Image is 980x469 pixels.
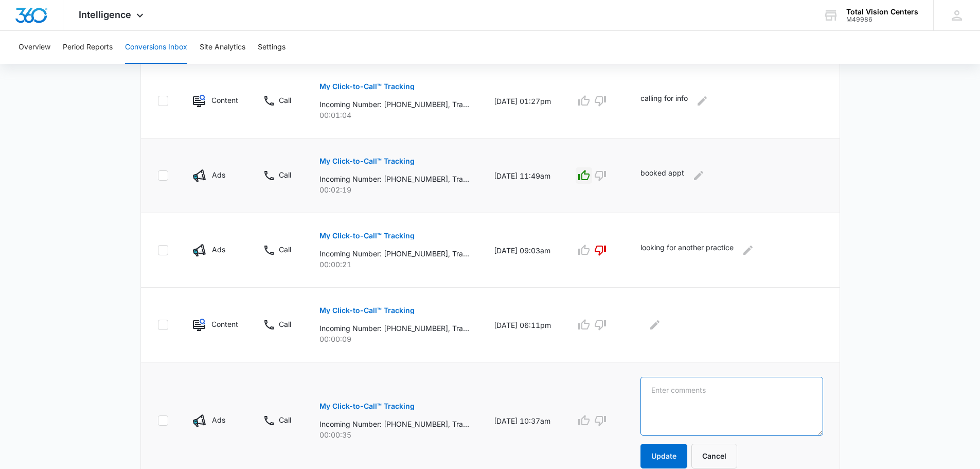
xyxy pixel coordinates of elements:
button: My Click-to-Call™ Tracking [319,223,415,248]
button: Period Reports [63,31,113,64]
p: 00:00:21 [319,259,469,270]
div: account name [846,8,918,16]
button: My Click-to-Call™ Tracking [319,149,415,173]
button: Conversions Inbox [125,31,187,64]
button: Edit Comments [694,93,710,109]
p: 00:01:04 [319,110,469,120]
button: Overview [19,31,50,64]
p: 00:00:09 [319,334,469,344]
p: My Click-to-Call™ Tracking [319,232,415,239]
button: Edit Comments [647,317,663,333]
p: calling for info [640,93,688,109]
p: Incoming Number: [PHONE_NUMBER], Tracking Number: [PHONE_NUMBER], Ring To: [PHONE_NUMBER], Caller... [319,99,469,110]
p: 00:00:35 [319,429,469,440]
p: Content [211,319,238,329]
p: Incoming Number: [PHONE_NUMBER], Tracking Number: [PHONE_NUMBER], Ring To: [PHONE_NUMBER], Caller... [319,248,469,259]
td: [DATE] 01:27pm [482,64,563,138]
div: account id [846,16,918,23]
span: Intelligence [79,9,131,20]
td: [DATE] 06:11pm [482,288,563,362]
p: Incoming Number: [PHONE_NUMBER], Tracking Number: [PHONE_NUMBER], Ring To: [PHONE_NUMBER], Caller... [319,173,469,184]
p: My Click-to-Call™ Tracking [319,158,415,165]
button: My Click-to-Call™ Tracking [319,74,415,99]
p: My Click-to-Call™ Tracking [319,307,415,314]
p: My Click-to-Call™ Tracking [319,83,415,90]
td: [DATE] 09:03am [482,213,563,288]
p: Call [279,95,291,106]
p: Ads [212,244,225,255]
p: booked appt [640,167,684,184]
p: Incoming Number: [PHONE_NUMBER], Tracking Number: [PHONE_NUMBER], Ring To: [PHONE_NUMBER], Caller... [319,419,469,429]
button: Edit Comments [740,242,756,258]
button: My Click-to-Call™ Tracking [319,298,415,323]
p: Call [279,414,291,425]
button: Edit Comments [690,167,707,184]
button: Cancel [691,444,737,468]
p: My Click-to-Call™ Tracking [319,403,415,410]
p: Ads [212,414,225,425]
p: Call [279,169,291,180]
p: 00:02:19 [319,184,469,195]
p: Call [279,244,291,255]
p: Incoming Number: [PHONE_NUMBER], Tracking Number: [PHONE_NUMBER], Ring To: [PHONE_NUMBER], Caller... [319,323,469,334]
p: Call [279,319,291,329]
p: looking for another practice [640,242,734,258]
p: Ads [212,169,225,180]
td: [DATE] 11:49am [482,138,563,213]
button: Update [640,444,687,468]
button: Settings [258,31,286,64]
p: Content [211,95,238,106]
button: Site Analytics [200,31,245,64]
button: My Click-to-Call™ Tracking [319,394,415,419]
